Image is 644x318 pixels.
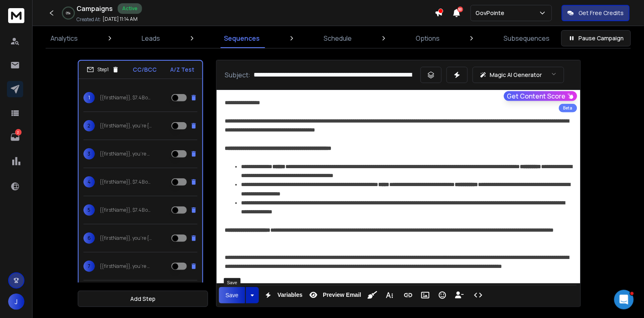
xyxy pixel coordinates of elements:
span: 4 [83,176,95,188]
p: [DATE] 11:14 AM [103,16,138,22]
p: 0 % [66,11,71,15]
div: Beta [559,104,577,112]
button: More Text [382,287,397,303]
p: Created At: [77,16,101,23]
p: CC/BCC [133,66,157,74]
button: Get Free Credits [562,5,630,21]
span: 2 [83,120,95,132]
button: J [8,294,24,310]
button: Get Content Score [504,91,577,101]
span: 50 [458,7,463,12]
p: {{firstName}}, $7.4B of Security & Systems subcontracts were {never posted for bid|kept hidden fr... [100,179,152,185]
button: Add Step [78,291,208,307]
p: {{firstName}}, you’re only competing for {{Contracts Advertised}} of Security & Systems contracts... [100,263,152,270]
div: Active [118,3,142,14]
a: 2 [7,129,23,145]
p: Schedule [324,33,352,43]
button: Clean HTML [365,287,380,303]
p: Subsequences [504,33,550,43]
button: Preview Email [306,287,363,303]
h1: Campaigns [77,4,113,13]
span: Preview Email [321,292,363,298]
p: {{firstName}}, $7.4B of Security & Systems subcontracts {never hit|aren’t listed on|don’t show up... [100,207,152,213]
a: Subsequences [499,29,555,48]
button: Code View [471,287,486,303]
p: Get Free Credits [579,9,624,17]
a: Analytics [46,29,83,48]
p: GovPointe [476,9,508,17]
a: Leads [137,29,165,48]
p: {{firstName}}, you’re only competing for {{Contracts Advertised}} of Security & Systems contracts... [100,151,152,157]
a: Options [411,29,445,48]
button: Pause Campaign [561,30,631,46]
p: {{firstName}}, you’re {missing out on|not seeing|locked out of} $7.4B in Security & Systems subco... [100,123,152,129]
span: 1 [83,92,95,103]
span: 7 [83,261,95,272]
p: A/Z Test [170,66,194,74]
p: Leads [142,33,160,43]
a: Sequences [219,29,265,48]
p: {{firstName}}, $7.4B of Security & Systems subcontracts {never hit|aren’t listed on|don’t show up... [100,94,152,101]
p: Subject: [225,70,250,80]
p: Sequences [224,33,260,43]
button: Insert Image (⌘P) [418,287,433,303]
span: Variables [276,292,304,298]
p: Magic AI Generator [490,71,542,79]
p: Analytics [50,33,78,43]
button: Magic AI Generator [473,67,564,83]
button: Save [219,287,245,303]
p: Options [416,33,440,43]
p: 2 [15,129,22,136]
div: Step 1 [87,66,119,73]
button: Insert Unsubscribe Link [452,287,467,303]
a: Schedule [319,29,357,48]
button: Insert Link (⌘K) [401,287,416,303]
button: Variables [261,287,304,303]
button: Emoticons [435,287,450,303]
iframe: Intercom live chat [614,290,634,309]
div: Save [224,278,241,287]
span: 5 [83,204,95,216]
span: 6 [83,232,95,244]
span: 3 [83,148,95,160]
p: {{firstName}}, you’re {missing out on|not seeing|locked out of} $7.4B in Security & Systems subco... [100,235,152,241]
